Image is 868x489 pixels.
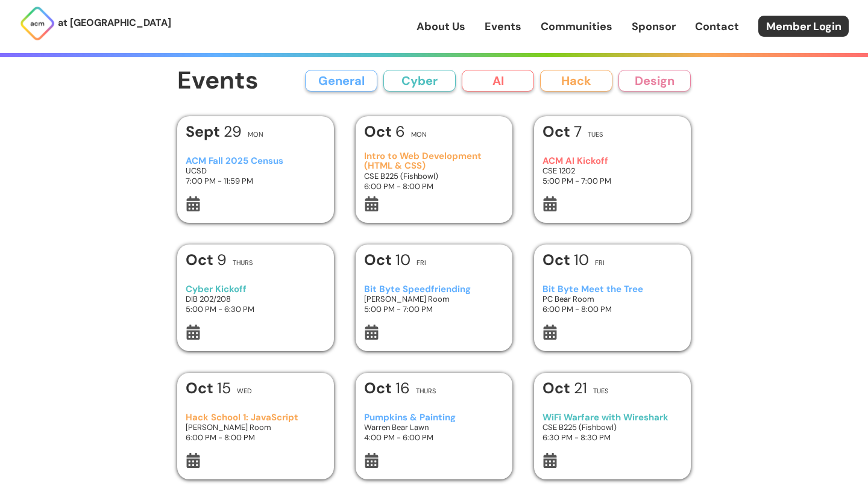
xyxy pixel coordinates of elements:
[364,181,505,192] h3: 6:00 PM - 8:00 PM
[542,252,589,267] h1: 10
[186,422,326,432] h3: [PERSON_NAME] Room
[186,176,326,186] h3: 7:00 PM - 11:59 PM
[542,422,683,432] h3: CSE B225 (Fishbowl)
[186,294,326,304] h3: DIB 202/208
[542,284,683,294] h3: Bit Byte Meet the Tree
[632,19,676,34] a: Sponsor
[542,378,574,398] b: Oct
[248,131,263,138] h2: Mon
[411,131,427,138] h2: Mon
[540,70,612,92] button: Hack
[58,15,171,31] p: at [GEOGRAPHIC_DATA]
[186,284,326,294] h3: Cyber Kickoff
[233,260,253,266] h2: Thurs
[186,413,326,423] h3: Hack School 1: JavaScript
[186,378,217,398] b: Oct
[364,124,405,139] h1: 6
[364,284,505,294] h3: Bit Byte Speedfriending
[364,151,505,171] h3: Intro to Web Development (HTML & CSS)
[542,166,683,176] h3: CSE 1202
[383,70,456,92] button: Cyber
[542,294,683,304] h3: PC Bear Room
[542,250,574,270] b: Oct
[462,70,534,92] button: AI
[417,260,426,266] h2: Fri
[364,422,505,432] h3: Warren Bear Lawn
[695,19,739,34] a: Contact
[364,122,395,142] b: Oct
[542,381,587,396] h1: 21
[416,388,436,394] h2: Thurs
[542,432,683,443] h3: 6:30 PM - 8:30 PM
[364,378,395,398] b: Oct
[542,156,683,166] h3: ACM AI Kickoff
[186,252,227,267] h1: 9
[186,156,326,166] h3: ACM Fall 2025 Census
[186,381,231,396] h1: 15
[177,67,259,95] h1: Events
[542,176,683,186] h3: 5:00 PM - 7:00 PM
[364,252,410,267] h1: 10
[364,432,505,443] h3: 4:00 PM - 6:00 PM
[417,19,465,34] a: About Us
[186,166,326,176] h3: UCSD
[485,19,521,34] a: Events
[364,381,410,396] h1: 16
[364,171,505,181] h3: CSE B225 (Fishbowl)
[305,70,377,92] button: General
[364,304,505,314] h3: 5:00 PM - 7:00 PM
[542,122,574,142] b: Oct
[186,122,224,142] b: Sept
[588,131,603,138] h2: Tues
[186,124,242,139] h1: 29
[19,5,171,42] a: at [GEOGRAPHIC_DATA]
[186,432,326,443] h3: 6:00 PM - 8:00 PM
[364,294,505,304] h3: [PERSON_NAME] Room
[618,70,691,92] button: Design
[542,304,683,314] h3: 6:00 PM - 8:00 PM
[541,19,612,34] a: Communities
[593,388,608,394] h2: Tues
[19,5,55,42] img: ACM Logo
[542,124,582,139] h1: 7
[237,388,252,394] h2: Wed
[595,260,605,266] h2: Fri
[758,16,849,37] a: Member Login
[186,250,217,270] b: Oct
[364,413,505,423] h3: Pumpkins & Painting
[542,413,683,423] h3: WiFi Warfare with Wireshark
[186,304,326,314] h3: 5:00 PM - 6:30 PM
[364,250,395,270] b: Oct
